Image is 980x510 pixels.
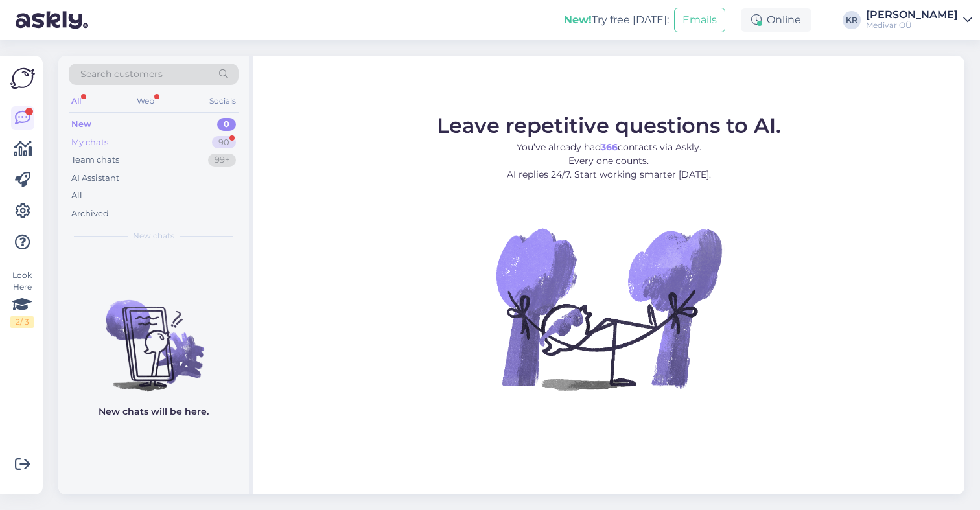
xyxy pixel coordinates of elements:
[10,316,34,328] div: 2 / 3
[208,154,236,167] div: 99+
[866,10,958,20] div: [PERSON_NAME]
[212,136,236,149] div: 90
[207,93,239,110] div: Socials
[71,154,119,167] div: Team chats
[71,189,82,202] div: All
[58,277,249,393] img: No chats
[133,230,174,242] span: New chats
[492,192,725,425] img: No Chat active
[601,141,618,153] b: 366
[71,136,108,149] div: My chats
[80,67,163,81] span: Search customers
[99,405,209,419] p: New chats will be here.
[10,66,35,91] img: Askly Logo
[564,14,592,26] b: New!
[674,8,725,32] button: Emails
[437,113,781,138] span: Leave repetitive questions to AI.
[437,141,781,181] p: You’ve already had contacts via Askly. Every one counts. AI replies 24/7. Start working smarter [...
[843,11,861,29] div: KR
[741,8,811,32] div: Online
[217,118,236,131] div: 0
[564,12,669,28] div: Try free [DATE]:
[866,20,958,30] div: Medivar OÜ
[71,118,91,131] div: New
[10,270,34,328] div: Look Here
[69,93,84,110] div: All
[134,93,157,110] div: Web
[71,207,109,220] div: Archived
[866,10,972,30] a: [PERSON_NAME]Medivar OÜ
[71,172,119,185] div: AI Assistant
